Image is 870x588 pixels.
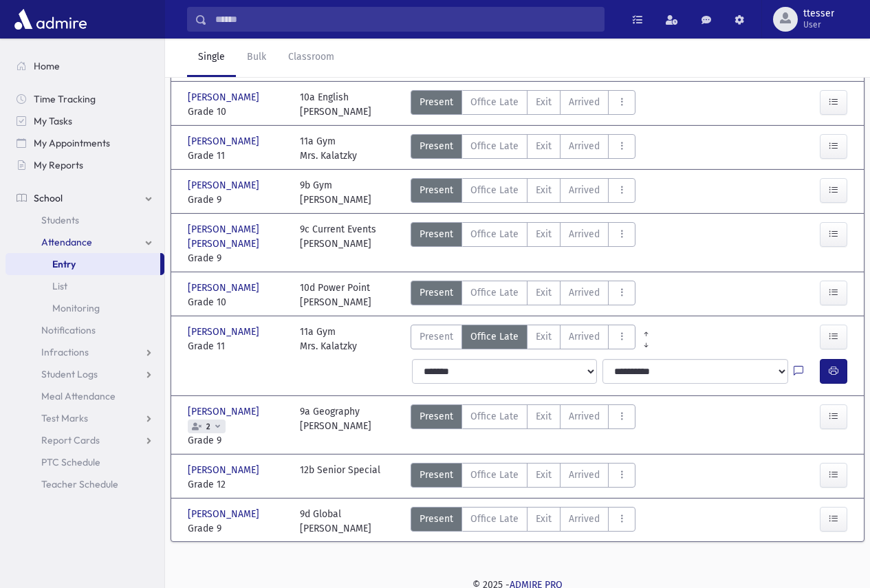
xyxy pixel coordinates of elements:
span: 2 [204,422,213,431]
div: AttTypes [411,404,635,448]
span: Students [41,214,79,226]
span: Monitoring [52,302,100,314]
div: 9b Gym [PERSON_NAME] [300,178,371,207]
span: Present [420,329,453,344]
span: PTC Schedule [41,456,100,468]
a: Notifications [6,319,164,341]
span: My Reports [34,159,83,171]
span: Grade 10 [188,105,286,119]
div: AttTypes [411,281,635,309]
span: [PERSON_NAME] [188,463,262,477]
span: Exit [536,329,552,344]
span: Entry [52,258,76,270]
a: Student Logs [6,363,164,385]
span: ttesser [803,8,834,19]
span: School [34,192,63,204]
div: AttTypes [411,463,635,492]
span: Arrived [569,285,600,300]
span: Office Late [470,139,519,153]
span: Present [420,95,453,109]
span: Present [420,227,453,241]
span: Grade 12 [188,477,286,492]
div: AttTypes [411,325,635,353]
span: Arrived [569,183,600,197]
span: [PERSON_NAME] [188,281,262,295]
span: My Tasks [34,115,72,127]
span: Grade 9 [188,251,286,265]
span: Test Marks [41,412,88,424]
a: Students [6,209,164,231]
span: Student Logs [41,368,98,380]
span: Attendance [41,236,92,248]
span: Office Late [470,409,519,424]
span: Notifications [41,324,96,336]
a: Report Cards [6,429,164,451]
span: Grade 9 [188,521,286,536]
span: Time Tracking [34,93,96,105]
div: AttTypes [411,507,635,536]
a: Bulk [236,39,277,77]
span: Home [34,60,60,72]
span: My Appointments [34,137,110,149]
span: Exit [536,139,552,153]
span: Exit [536,468,552,482]
span: Grade 9 [188,193,286,207]
a: Time Tracking [6,88,164,110]
a: List [6,275,164,297]
span: [PERSON_NAME] [188,90,262,105]
span: Arrived [569,409,600,424]
img: AdmirePro [11,6,90,33]
div: 9a Geography [PERSON_NAME] [300,404,371,448]
span: Office Late [470,227,519,241]
span: Office Late [470,95,519,109]
div: 9d Global [PERSON_NAME] [300,507,371,536]
span: [PERSON_NAME] [188,404,262,419]
a: School [6,187,164,209]
div: AttTypes [411,222,635,265]
div: 9c Current Events [PERSON_NAME] [300,222,376,265]
div: 10a English [PERSON_NAME] [300,90,371,119]
span: [PERSON_NAME] [188,178,262,193]
span: Arrived [569,468,600,482]
span: Exit [536,285,552,300]
div: 12b Senior Special [300,463,380,492]
span: List [52,280,67,292]
div: AttTypes [411,90,635,119]
span: User [803,19,834,30]
div: 11a Gym Mrs. Kalatzky [300,325,357,353]
span: Exit [536,512,552,526]
a: My Reports [6,154,164,176]
a: My Appointments [6,132,164,154]
span: Exit [536,95,552,109]
div: AttTypes [411,134,635,163]
span: Arrived [569,512,600,526]
span: Office Late [470,329,519,344]
div: 10d Power Point [PERSON_NAME] [300,281,371,309]
span: Infractions [41,346,89,358]
span: Present [420,183,453,197]
span: [PERSON_NAME] [188,507,262,521]
span: Grade 11 [188,339,286,353]
span: Exit [536,183,552,197]
span: Present [420,512,453,526]
a: Infractions [6,341,164,363]
div: AttTypes [411,178,635,207]
span: Present [420,409,453,424]
span: Exit [536,227,552,241]
span: Grade 11 [188,149,286,163]
span: [PERSON_NAME] [PERSON_NAME] [188,222,286,251]
span: Office Late [470,512,519,526]
span: Meal Attendance [41,390,116,402]
a: Test Marks [6,407,164,429]
span: Office Late [470,468,519,482]
span: [PERSON_NAME] [188,325,262,339]
a: Monitoring [6,297,164,319]
span: Report Cards [41,434,100,446]
span: Arrived [569,139,600,153]
a: Single [187,39,236,77]
span: Present [420,468,453,482]
a: Classroom [277,39,345,77]
span: Arrived [569,329,600,344]
span: Present [420,139,453,153]
input: Search [207,7,604,32]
